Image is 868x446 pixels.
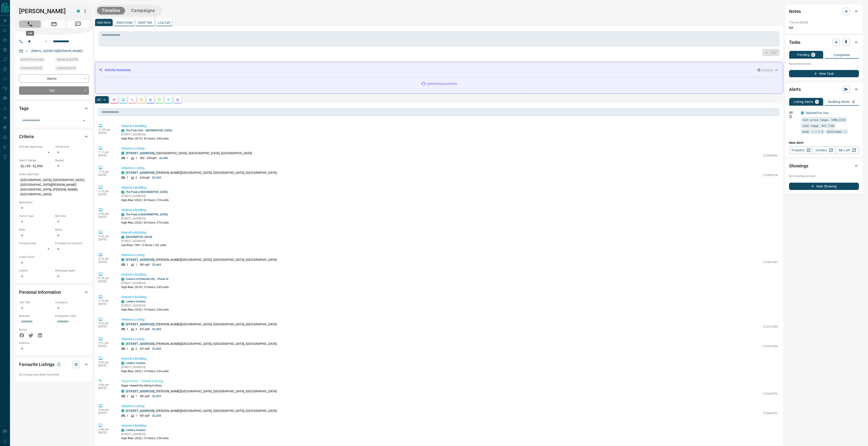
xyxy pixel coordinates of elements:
h2: Alerts [789,86,801,93]
p: Areas Searched: [19,172,89,176]
p: High-Rise | 2022 | 13 floors | 254 units [121,308,169,312]
svg: Requests [158,98,161,102]
p: Low-Rise | 1981 | 3 floors | 162 units [121,243,166,247]
p: 5:46 pm [98,408,114,411]
span: Call [19,20,41,28]
button: New Showing [789,183,859,190]
p: 2 [135,347,137,351]
p: C12449722 [763,411,778,415]
h2: Criteria [19,133,34,140]
svg: Agent Actions [176,98,180,102]
p: 5:46 pm [98,361,114,364]
p: Possession Date: [55,314,89,318]
div: Activity Summary [99,66,779,74]
p: [DATE] [98,131,114,135]
p: 11:09 am [98,128,114,131]
button: Campaigns [127,7,160,14]
p: 581 sqft [140,263,150,267]
a: [GEOGRAPHIC_DATA] [126,235,152,239]
div: Sat Oct 04 2025 [55,66,89,72]
p: 1 [127,327,128,331]
p: [DATE] [98,325,114,328]
p: Send Text [138,21,152,24]
p: 5:15 pm [98,190,114,193]
p: 1 [135,414,137,418]
p: No listings have been favourited [19,373,89,377]
p: High-Rise | 2022 | 33 floors | 374 units [121,221,169,225]
p: High-Rise | 2022 | 33 floors | 374 units [121,198,169,202]
p: 631 sqft [140,347,150,351]
p: Pending [797,53,809,56]
span: Message [67,20,89,28]
p: , [PERSON_NAME][GEOGRAPHIC_DATA], [GEOGRAPHIC_DATA], [GEOGRAPHIC_DATA] [126,389,277,394]
p: [DATE] [98,173,114,177]
span: beds: 1.1-1.9 [802,129,823,134]
p: 2 [135,176,137,180]
p: Listing Alerts [794,100,813,103]
h2: Tags [19,105,28,112]
div: Notes [789,6,859,17]
p: [STREET_ADDRESS] [121,304,169,308]
a: Mr.Loft [836,147,859,154]
p: Credit Score: [19,255,89,259]
div: Favourite Listings0 [19,359,89,370]
div: condos.ca [121,236,124,239]
span: Claimed [DATE] [57,66,76,70]
p: High-Rise | 2022 | 13 floors | 254 units [121,436,169,440]
p: [STREET_ADDRESS] [121,217,169,221]
p: All [97,98,101,101]
p: 0 [812,53,814,56]
div: Tags [19,103,89,114]
p: [DATE] [98,411,114,415]
p: High-Rise | 2018 | 13 floors | 245 units [121,285,169,289]
a: [STREET_ADDRESS] [126,322,155,326]
p: Birthday: [19,314,53,318]
p: Pre-Approval Amount: [55,241,89,245]
div: condos.ca [121,342,124,345]
p: 631 sqft [140,327,150,331]
div: condos.ca [121,191,124,194]
p: Viewed a Listing [121,253,778,257]
a: Lumina Condos [126,429,145,432]
p: 581 sqft [140,394,150,398]
p: [DATE] [98,431,114,434]
p: $2,500 [152,176,161,180]
p: Baths: [55,228,89,232]
button: New Task [789,70,859,77]
h2: Favourite Listings [19,361,54,368]
p: 5:06 pm [98,212,114,215]
a: Condos [812,147,836,154]
span: Active 8 hours ago [21,57,44,62]
div: condos.ca [77,10,80,13]
p: [DATE] [98,302,114,306]
p: 1 [127,176,128,180]
a: [STREET_ADDRESS] [126,171,155,174]
div: condos.ca [121,390,124,393]
p: Budget: [55,158,89,162]
p: $2,200 [152,414,161,418]
div: condos.ca [121,300,124,303]
p: 1 [127,156,128,160]
p: 7:54 pm [DATE] [789,21,808,24]
p: Viewed a Building [121,230,778,235]
div: Personal Information [19,287,89,298]
a: Colours of Emerald City - Phase IV [126,277,169,281]
p: Viewed a Listing [121,404,778,409]
p: 1 [127,263,128,267]
p: Pre-Approved: [19,241,53,245]
p: [DATE] [98,260,114,264]
p: $2,400 [152,263,161,267]
p: Lawyer: [19,269,53,273]
p: Timeframe: [55,145,89,149]
p: NA [789,25,859,30]
p: Off [789,111,798,115]
a: The Peak at [GEOGRAPHIC_DATA] [126,190,167,194]
div: condos.ca [121,409,124,412]
p: Log Call [158,21,170,24]
span: Contacted [DATE] [21,66,42,70]
p: 0 [853,100,854,103]
div: condos.ca [121,258,124,261]
p: 0 [58,362,60,367]
p: 7:17 pm [98,151,114,154]
p: Job Title: [19,300,53,304]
